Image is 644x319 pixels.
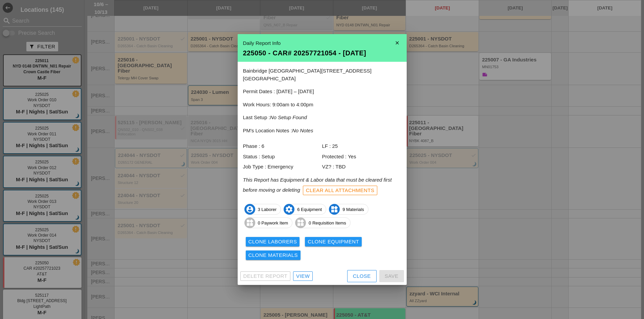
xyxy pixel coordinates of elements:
div: Job Type : Emergency [243,163,322,171]
p: Bainbridge [GEOGRAPHIC_DATA][STREET_ADDRESS][GEOGRAPHIC_DATA] [243,67,401,82]
div: LF : 25 [322,142,401,150]
i: This Report has Equipment & Labor data that must be cleared first before moving or deleting [243,177,392,193]
p: PM's Location Notes : [243,127,401,135]
button: Close [347,270,377,282]
div: Phase : 6 [243,142,322,150]
i: No Setup Found [270,114,307,120]
div: Clone Materials [248,251,298,259]
p: Work Hours: 9:00am to 4:00pm [243,101,401,109]
button: Clone Equipment [305,237,362,246]
button: Clear All Attachments [303,186,378,195]
div: Clone Equipment [308,238,359,246]
span: 0 Requisition Items [295,217,350,228]
a: View [293,271,313,281]
i: widgets [329,204,340,215]
i: widgets [295,217,306,228]
button: Clone Materials [246,250,301,260]
button: Clone Laborers [246,237,300,246]
span: 3 Laborer [245,204,281,215]
div: 225050 - CAR# 20257721054 - [DATE] [243,50,401,56]
i: No Notes [292,128,313,133]
div: View [296,272,310,280]
div: Daily Report Info [243,39,401,47]
i: account_circle [244,204,255,215]
div: VZ? : TBD [322,163,401,171]
p: Last Setup : [243,114,401,122]
div: Protected : Yes [322,153,401,161]
span: 9 Materials [329,204,368,215]
p: Permit Dates : [DATE] – [DATE] [243,88,401,96]
div: Status : Setup [243,153,322,161]
i: widgets [244,217,255,228]
div: Clone Laborers [248,238,297,246]
div: Close [353,272,371,280]
div: Clear All Attachments [306,187,375,194]
span: 0 Paywork Item [245,217,292,228]
i: settings [284,204,294,215]
i: close [390,36,404,50]
span: 6 Equipment [284,204,326,215]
